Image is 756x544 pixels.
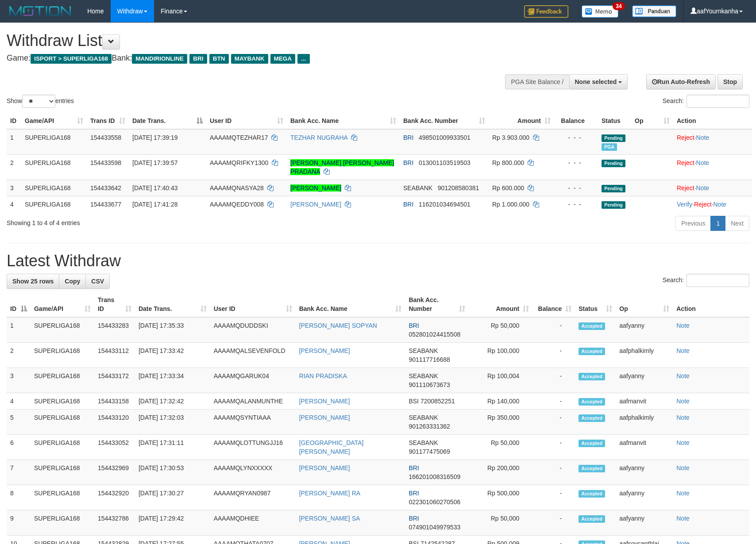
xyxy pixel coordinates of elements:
[31,393,94,410] td: SUPERLIGA168
[524,5,568,18] img: Feedback.jpg
[12,278,54,285] span: Show 25 rows
[94,393,135,410] td: 154433158
[582,5,619,18] img: Button%20Memo.svg
[676,414,690,421] a: Note
[132,159,177,166] span: [DATE] 17:39:57
[87,113,129,129] th: Trans ID: activate to sort column ascending
[602,143,617,151] span: Marked by aafounsreynich
[409,423,450,430] span: Copy 901263331362 to clipboard
[558,184,594,192] div: - - -
[403,134,413,141] span: BRI
[492,159,524,166] span: Rp 800.000
[94,510,135,536] td: 154432786
[409,372,438,379] span: SEABANK
[532,410,575,435] td: -
[616,510,673,536] td: aafyanny
[409,398,419,405] span: BSI
[602,160,625,167] span: Pending
[616,343,673,368] td: aafphalkimly
[579,348,605,355] span: Accepted
[696,134,710,141] a: Note
[210,292,296,317] th: User ID: activate to sort column ascending
[676,464,690,471] a: Note
[409,381,450,388] span: Copy 901110673673 to clipboard
[419,201,471,208] span: Copy 116201034694501 to clipboard
[492,134,529,141] span: Rp 3.903.000
[646,74,716,89] a: Run Auto-Refresh
[90,184,121,192] span: 154433642
[409,490,419,497] span: BRI
[21,154,87,180] td: SUPERLIGA168
[299,398,350,405] a: [PERSON_NAME]
[616,410,673,435] td: aafphalkimly
[409,464,419,471] span: BRI
[403,159,413,166] span: BRI
[569,74,628,89] button: None selected
[189,54,207,64] span: BRI
[579,515,605,523] span: Accepted
[532,510,575,536] td: -
[7,95,74,108] label: Show entries
[677,134,694,141] a: Reject
[132,184,177,192] span: [DATE] 17:40:43
[409,473,460,480] span: Copy 166201008316509 to clipboard
[135,343,210,368] td: [DATE] 17:33:42
[469,460,532,485] td: Rp 200,000
[132,54,187,64] span: MANDIRIONLINE
[7,510,31,536] td: 9
[7,485,31,510] td: 8
[676,372,690,379] a: Note
[299,439,364,455] a: [GEOGRAPHIC_DATA][PERSON_NAME]
[31,292,94,317] th: Game/API: activate to sort column ascending
[65,278,80,285] span: Copy
[132,201,177,208] span: [DATE] 17:41:28
[579,414,605,422] span: Accepted
[94,368,135,393] td: 154433172
[632,5,676,17] img: panduan.png
[687,274,749,287] input: Search:
[532,317,575,343] td: -
[616,460,673,485] td: aafyanny
[7,129,21,155] td: 1
[532,343,575,368] td: -
[31,368,94,393] td: SUPERLIGA168
[420,398,455,405] span: Copy 7200852251 to clipboard
[7,393,31,410] td: 4
[469,317,532,343] td: Rp 50,000
[299,414,350,421] a: [PERSON_NAME]
[135,485,210,510] td: [DATE] 17:30:27
[575,292,616,317] th: Status: activate to sort column ascending
[602,134,625,142] span: Pending
[135,393,210,410] td: [DATE] 17:32:42
[21,113,87,129] th: Game/API: activate to sort column ascending
[135,317,210,343] td: [DATE] 17:35:33
[7,317,31,343] td: 1
[210,435,296,460] td: AAAAMQLOTTUNGJJ16
[135,435,210,460] td: [DATE] 17:31:11
[94,317,135,343] td: 154433283
[469,435,532,460] td: Rp 50,000
[31,485,94,510] td: SUPERLIGA168
[469,292,532,317] th: Amount: activate to sort column ascending
[7,252,749,270] h1: Latest Withdraw
[725,216,749,231] a: Next
[85,274,110,289] a: CSV
[90,201,121,208] span: 154433677
[676,322,690,329] a: Note
[31,343,94,368] td: SUPERLIGA168
[532,485,575,510] td: -
[717,74,743,89] a: Stop
[579,373,605,380] span: Accepted
[94,410,135,435] td: 154433120
[598,113,631,129] th: Status
[270,54,296,64] span: MEGA
[210,485,296,510] td: AAAAMQRYAN0987
[469,393,532,410] td: Rp 140,000
[91,278,104,285] span: CSV
[405,292,469,317] th: Bank Acc. Number: activate to sort column ascending
[7,368,31,393] td: 3
[210,393,296,410] td: AAAAMQALANMUNTHE
[403,201,413,208] span: BRI
[297,54,309,64] span: ...
[489,113,554,129] th: Amount: activate to sort column ascending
